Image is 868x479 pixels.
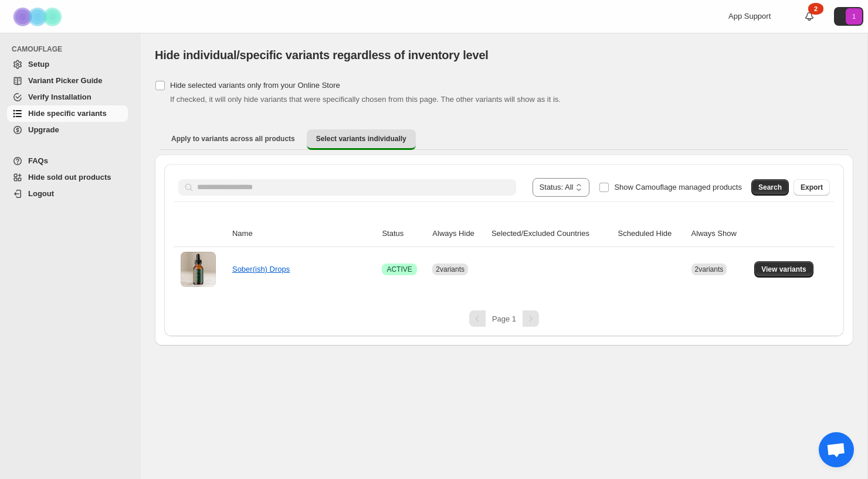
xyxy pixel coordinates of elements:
a: Open chat [819,432,854,467]
span: ACTIVE [386,265,412,274]
span: CAMOUFLAGE [12,45,133,54]
a: Setup [7,56,128,73]
img: Camouflage [9,1,68,33]
span: Upgrade [28,125,59,134]
span: Hide specific variants [28,109,107,118]
span: Hide sold out products [28,173,111,182]
th: Status [378,221,429,247]
span: Hide individual/specific variants regardless of inventory level [155,49,489,61]
button: Export [794,179,830,196]
button: Avatar with initials 1 [834,7,863,26]
a: FAQs [7,153,128,169]
div: 2 [808,3,823,15]
span: Page 1 [492,314,516,323]
th: Selected/Excluded Countries [488,221,615,247]
a: Verify Installation [7,89,128,105]
span: Logout [28,189,54,198]
a: Logout [7,186,128,202]
a: Hide specific variants [7,105,128,122]
span: Verify Installation [28,93,91,101]
th: Always Hide [429,221,488,247]
a: Variant Picker Guide [7,73,128,89]
th: Scheduled Hide [615,221,688,247]
span: Hide selected variants only from your Online Store [170,81,340,90]
a: Upgrade [7,122,128,138]
span: FAQs [28,156,48,165]
span: Show Camouflage managed products [614,183,742,191]
span: 2 variants [436,265,464,273]
img: Sober(ish) Drops [181,252,216,287]
span: App Support [728,12,771,20]
span: Select variants individually [316,134,406,143]
div: Select variants individually [155,155,853,345]
span: Variant Picker Guide [28,76,102,85]
a: 2 [803,11,815,22]
span: If checked, it will only hide variants that were specifically chosen from this page. The other va... [170,95,561,104]
span: Apply to variants across all products [171,134,295,143]
button: Apply to variants across all products [162,129,304,148]
span: Avatar with initials 1 [846,8,862,25]
span: Search [758,183,782,192]
th: Name [229,221,378,247]
nav: Pagination [174,310,835,327]
span: Setup [28,60,49,69]
button: Select variants individually [307,129,416,150]
span: 2 variants [695,265,724,273]
button: Search [751,179,789,196]
span: View variants [761,265,806,274]
a: Hide sold out products [7,169,128,186]
span: Export [801,183,823,192]
th: Always Show [688,221,751,247]
button: View variants [754,261,813,278]
a: Sober(ish) Drops [232,265,290,273]
text: 1 [852,13,856,20]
